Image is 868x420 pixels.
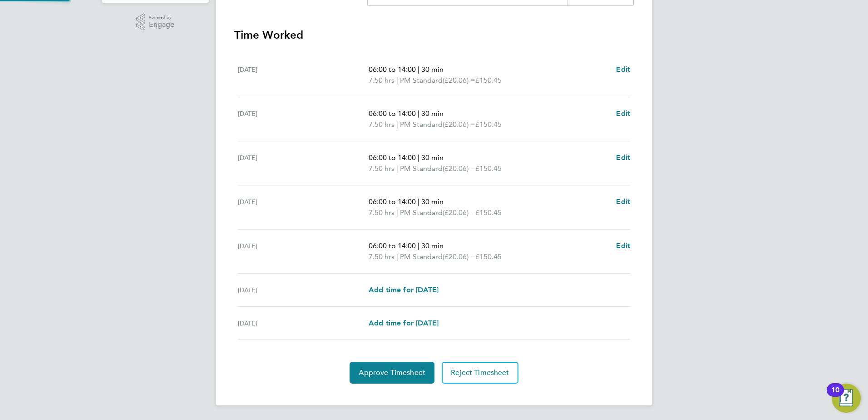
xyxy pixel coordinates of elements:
div: [DATE] [238,152,369,174]
span: | [418,241,419,250]
button: Reject Timesheet [442,362,518,384]
span: Approve Timesheet [359,368,425,377]
span: (£20.06) = [443,208,475,217]
span: (£20.06) = [443,76,475,85]
span: Add time for [DATE] [369,319,439,327]
h3: Time Worked [234,28,634,42]
div: [DATE] [238,285,369,295]
a: Edit [616,152,630,163]
a: Powered byEngage [136,14,175,31]
span: 06:00 to 14:00 [369,65,416,74]
span: 7.50 hrs [369,120,395,129]
span: (£20.06) = [443,252,475,261]
span: Edit [616,153,630,162]
span: Edit [616,109,630,118]
span: 06:00 to 14:00 [369,153,416,162]
span: Edit [616,65,630,74]
span: 30 min [421,153,444,162]
span: | [418,65,419,74]
a: Edit [616,64,630,75]
span: (£20.06) = [443,164,475,173]
span: £150.45 [475,76,502,85]
span: £150.45 [475,252,502,261]
span: 06:00 to 14:00 [369,109,416,118]
span: | [418,109,419,118]
span: | [396,208,398,217]
span: (£20.06) = [443,120,475,129]
div: [DATE] [238,318,369,329]
a: Edit [616,108,630,119]
a: Add time for [DATE] [369,285,439,295]
button: Approve Timesheet [350,362,434,384]
span: 30 min [421,65,444,74]
div: [DATE] [238,240,369,262]
span: 7.50 hrs [369,208,395,217]
span: Add time for [DATE] [369,285,439,294]
span: 06:00 to 14:00 [369,197,416,206]
span: Reject Timesheet [451,368,509,377]
span: Edit [616,241,630,250]
a: Add time for [DATE] [369,318,439,329]
span: 30 min [421,109,444,118]
span: | [418,153,419,162]
span: £150.45 [475,164,502,173]
span: | [418,197,419,206]
a: Edit [616,196,630,207]
span: PM Standard [400,119,443,130]
span: £150.45 [475,208,502,217]
div: [DATE] [238,196,369,218]
span: Engage [149,21,174,29]
div: [DATE] [238,108,369,130]
span: 7.50 hrs [369,76,395,85]
span: | [396,120,398,129]
span: PM Standard [400,163,443,174]
span: 30 min [421,241,444,250]
div: 10 [831,390,839,402]
span: 7.50 hrs [369,164,395,173]
span: Powered by [149,14,174,21]
button: Open Resource Center, 10 new notifications [832,384,861,413]
span: PM Standard [400,75,443,86]
span: | [396,164,398,173]
span: PM Standard [400,251,443,262]
span: Edit [616,197,630,206]
span: 7.50 hrs [369,252,395,261]
span: 06:00 to 14:00 [369,241,416,250]
span: | [396,76,398,85]
span: 30 min [421,197,444,206]
span: £150.45 [475,120,502,129]
span: | [396,252,398,261]
div: [DATE] [238,64,369,86]
span: PM Standard [400,207,443,218]
a: Edit [616,240,630,251]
